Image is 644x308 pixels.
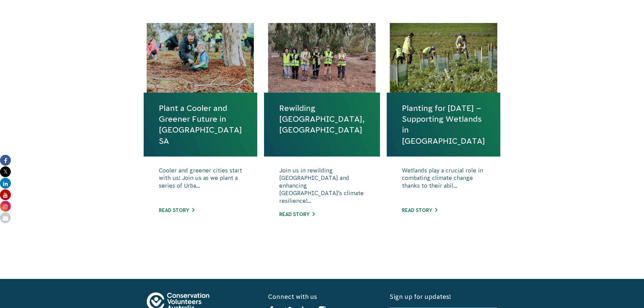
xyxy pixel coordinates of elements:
a: Plant a Cooler and Greener Future in [GEOGRAPHIC_DATA] SA [159,103,242,146]
a: Read story [402,208,437,213]
p: Cooler and greener cities start with us! Join us as we plant a series of Urba... [159,167,242,200]
a: Planting for [DATE] – Supporting Wetlands in [GEOGRAPHIC_DATA] [402,103,485,146]
h5: Connect with us [268,292,376,301]
h5: Sign up for updates! [390,292,497,301]
a: Rewilding [GEOGRAPHIC_DATA], [GEOGRAPHIC_DATA] [279,103,365,136]
p: Wetlands play a crucial role in combating climate change thanks to their abil... [402,167,485,200]
p: Join us in rewilding [GEOGRAPHIC_DATA] and enhancing [GEOGRAPHIC_DATA]’s climate resilience!... [279,167,365,205]
a: Read story [279,212,315,217]
a: Read story [159,208,194,213]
